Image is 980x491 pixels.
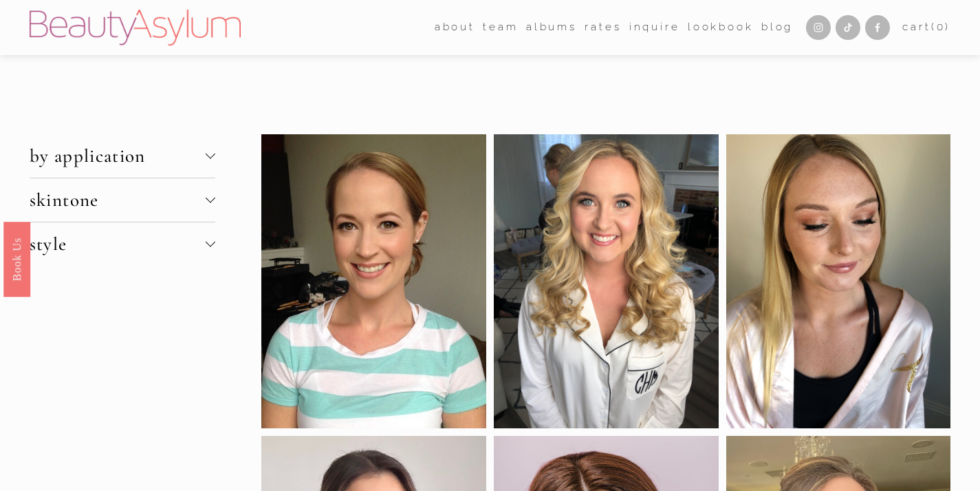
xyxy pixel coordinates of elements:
a: Lookbook [688,17,754,39]
button: skintone [30,178,215,222]
a: TikTok [836,15,860,40]
a: Facebook [865,15,890,40]
a: Instagram [806,15,831,40]
span: skintone [30,189,206,211]
span: by application [30,145,206,167]
a: folder dropdown [483,17,518,39]
img: Beauty Asylum | Bridal Hair &amp; Makeup Charlotte &amp; Atlanta [30,10,241,45]
span: style [30,233,206,255]
a: 0 items in cart [902,18,950,37]
span: about [435,18,475,37]
a: albums [526,17,577,39]
a: Book Us [3,221,30,296]
a: folder dropdown [435,17,475,39]
a: Inquire [629,17,680,39]
span: team [483,18,518,37]
a: Rates [585,17,621,39]
a: Blog [761,17,793,39]
span: ( ) [931,21,950,33]
button: by application [30,134,215,178]
span: 0 [937,21,946,33]
button: style [30,222,215,266]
